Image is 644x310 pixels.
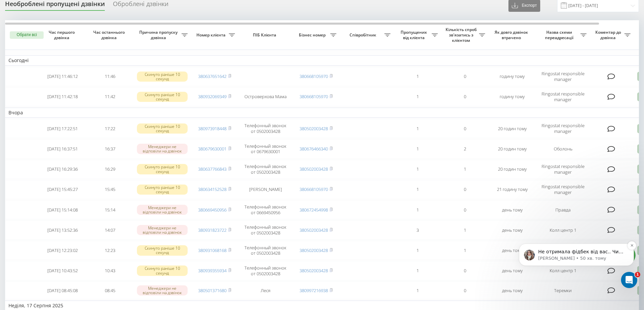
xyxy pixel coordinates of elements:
[86,221,134,239] td: 14:07
[488,119,536,138] td: 20 годин тому
[441,261,488,280] td: 0
[300,267,328,274] a: 380502003428
[238,87,292,106] td: Островерхова Мама
[394,139,441,158] td: 1
[198,287,226,293] a: 380501371680
[198,93,226,100] a: 380932069349
[394,261,441,280] td: 1
[536,139,590,158] td: Оболонь
[39,180,86,199] td: [DATE] 15:45:27
[10,31,44,39] button: Обрати всі
[441,160,488,179] td: 1
[238,241,292,260] td: Телефонный звонок от 0502003428
[635,272,640,277] span: 1
[488,241,536,260] td: день тому
[238,200,292,219] td: Телефонный звонок от 0669450956
[5,0,105,11] div: Необроблені пропущені дзвінки
[394,67,441,86] td: 1
[137,205,188,215] div: Менеджери не відповіли на дзвінок
[137,123,188,134] div: Скинуто раніше 10 секунд
[86,180,134,199] td: 15:45
[39,139,86,158] td: [DATE] 16:37:51
[86,261,134,280] td: 10:43
[488,87,536,106] td: годину тому
[394,87,441,106] td: 1
[441,221,488,239] td: 1
[198,166,226,172] a: 380637766843
[536,87,590,106] td: Ringostat responsible manager
[300,166,328,172] a: 380502003428
[238,282,292,300] td: Леся
[198,73,226,79] a: 380637651642
[300,287,328,293] a: 380997216938
[441,67,488,86] td: 0
[137,164,188,174] div: Скинуто раніше 10 секунд
[86,241,134,260] td: 12:23
[296,32,330,38] span: Бізнес номер
[441,200,488,219] td: 0
[244,32,287,38] span: ПІБ Клієнта
[394,180,441,199] td: 1
[238,180,292,199] td: [PERSON_NAME]
[488,282,536,300] td: день тому
[198,267,226,274] a: 380939355934
[86,160,134,179] td: 16:29
[198,146,226,152] a: 380679630001
[39,87,86,106] td: [DATE] 11:42:18
[39,67,86,86] td: [DATE] 11:46:12
[300,146,328,152] a: 380676466340
[86,87,134,106] td: 11:42
[238,221,292,239] td: Телефонный звонок от 0502003428
[488,67,536,86] td: годину тому
[488,180,536,199] td: 21 годину тому
[300,186,328,192] a: 380668105970
[494,30,530,40] span: Як довго дзвінок втрачено
[86,139,134,158] td: 16:37
[488,139,536,158] td: 20 годин тому
[113,0,168,11] div: Оброблені дзвінки
[536,200,590,219] td: Правда
[137,185,188,195] div: Скинуто раніше 10 секунд
[488,221,536,239] td: день тому
[441,87,488,106] td: 0
[86,282,134,300] td: 08:45
[394,282,441,300] td: 1
[536,180,590,199] td: Ringostat responsible manager
[39,241,86,260] td: [DATE] 12:23:02
[198,227,226,233] a: 380931823722
[238,139,292,158] td: Телефонный звонок от 0679630001
[397,30,432,40] span: Пропущених від клієнта
[300,227,328,233] a: 380502003428
[10,27,125,50] div: message notification from Daria, 50 хв. тому. Не отримала фідбек від вас.. Чи потрібно наразі які...
[621,272,637,288] iframe: Intercom live chat
[441,119,488,138] td: 0
[198,125,226,132] a: 380973918448
[394,200,441,219] td: 1
[39,160,86,179] td: [DATE] 16:29:36
[198,186,226,192] a: 380634152528
[39,119,86,138] td: [DATE] 17:22:51
[39,221,86,239] td: [DATE] 13:52:36
[39,261,86,280] td: [DATE] 10:43:52
[488,261,536,280] td: день тому
[394,241,441,260] td: 1
[445,27,479,43] span: Кількість спроб зв'язатись з клієнтом
[29,39,117,45] p: Message from Daria, sent 50 хв. тому
[441,180,488,199] td: 0
[137,72,188,82] div: Скинуто раніше 10 секунд
[238,261,292,280] td: Телефонный звонок от 0502003428
[300,207,328,213] a: 380672454998
[300,73,328,79] a: 380668105970
[137,285,188,295] div: Менеджери не відповіли на дзвінок
[137,245,188,255] div: Скинуто раніше 10 секунд
[536,67,590,86] td: Ringostat responsible manager
[394,160,441,179] td: 1
[441,241,488,260] td: 1
[119,25,127,34] button: Dismiss notification
[44,30,81,40] span: Час першого дзвінка
[536,119,590,138] td: Ringostat responsible manager
[488,160,536,179] td: 20 годин тому
[86,67,134,86] td: 11:46
[39,282,86,300] td: [DATE] 08:45:08
[238,160,292,179] td: Телефонный звонок от 0502003428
